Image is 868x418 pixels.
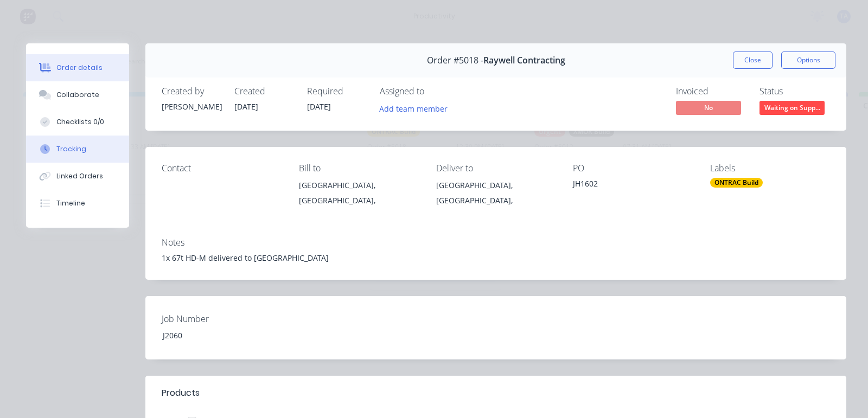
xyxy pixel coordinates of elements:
[436,178,556,208] div: [GEOGRAPHIC_DATA], [GEOGRAPHIC_DATA],
[573,178,693,193] div: JH1602
[307,101,331,112] span: [DATE]
[162,163,282,173] div: Contact
[733,52,773,69] button: Close
[380,101,454,115] button: Add team member
[56,63,103,73] div: Order details
[234,86,294,97] div: Created
[573,163,693,173] div: PO
[26,108,129,136] button: Checklists 0/0
[26,136,129,163] button: Tracking
[162,252,830,263] div: 1x 67t HD-M delivered to [GEOGRAPHIC_DATA]
[162,86,221,97] div: Created by
[26,54,129,81] button: Order details
[483,55,565,66] span: Raywell Contracting
[26,81,129,108] button: Collaborate
[759,101,825,117] button: Waiting on Supp...
[436,163,556,173] div: Deliver to
[307,86,367,97] div: Required
[56,144,86,154] div: Tracking
[710,163,830,173] div: Labels
[436,178,556,213] div: [GEOGRAPHIC_DATA], [GEOGRAPHIC_DATA],
[162,387,200,400] div: Products
[710,178,763,188] div: ONTRAC Build
[759,86,830,97] div: Status
[162,312,297,325] label: Job Number
[234,101,258,112] span: [DATE]
[374,101,454,115] button: Add team member
[676,101,741,114] span: No
[676,86,746,97] div: Invoiced
[56,171,103,181] div: Linked Orders
[759,101,825,114] span: Waiting on Supp...
[56,90,99,100] div: Collaborate
[299,163,419,173] div: Bill to
[380,86,488,97] div: Assigned to
[781,52,835,69] button: Options
[427,55,483,66] span: Order #5018 -
[299,178,419,208] div: [GEOGRAPHIC_DATA], [GEOGRAPHIC_DATA],
[26,163,129,190] button: Linked Orders
[154,327,290,343] div: J2060
[162,101,221,112] div: [PERSON_NAME]
[299,178,419,213] div: [GEOGRAPHIC_DATA], [GEOGRAPHIC_DATA],
[26,190,129,217] button: Timeline
[56,117,104,127] div: Checklists 0/0
[56,198,85,208] div: Timeline
[162,237,830,248] div: Notes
